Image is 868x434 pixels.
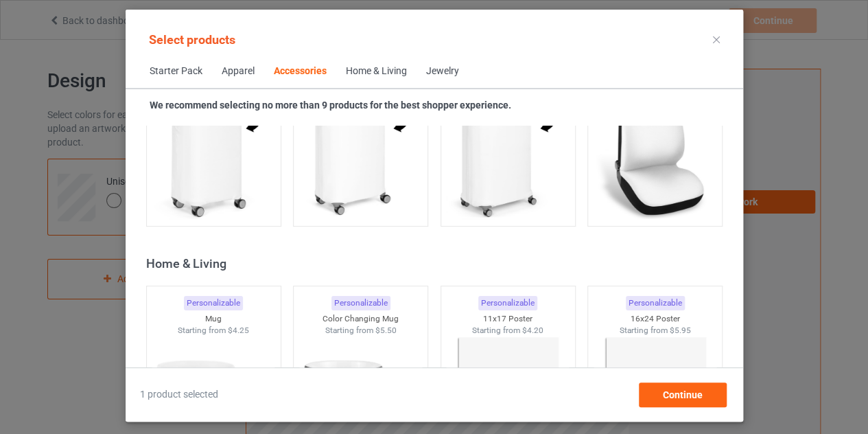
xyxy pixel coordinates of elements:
[152,65,274,219] img: regular.jpg
[140,388,218,402] span: 1 product selected
[426,65,459,78] div: Jewelry
[228,325,249,335] span: $4.25
[146,313,280,325] div: Mug
[299,65,422,219] img: regular.jpg
[184,296,243,310] div: Personalizable
[149,32,235,47] span: Select products
[331,296,390,310] div: Personalizable
[274,65,327,78] div: Accessories
[669,325,690,335] span: $5.95
[140,55,212,88] span: Starter Pack
[638,382,726,407] div: Continue
[222,65,255,78] div: Apparel
[662,389,702,400] span: Continue
[588,313,722,325] div: 16x24 Poster
[522,325,543,335] span: $4.20
[146,325,280,336] div: Starting from
[145,255,728,271] div: Home & Living
[441,325,574,336] div: Starting from
[346,65,407,78] div: Home & Living
[446,65,569,219] img: regular.jpg
[588,325,722,336] div: Starting from
[294,325,427,336] div: Starting from
[150,100,511,111] strong: We recommend selecting no more than 9 products for the best shopper experience.
[625,296,684,310] div: Personalizable
[375,325,396,335] span: $5.50
[594,65,716,219] img: regular.jpg
[478,296,537,310] div: Personalizable
[294,313,427,325] div: Color Changing Mug
[441,313,574,325] div: 11x17 Poster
